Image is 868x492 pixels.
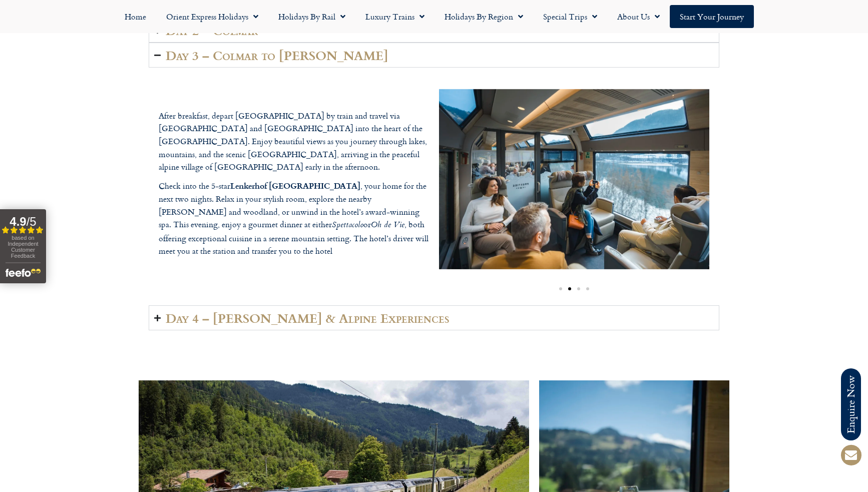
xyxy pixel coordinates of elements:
[559,287,562,290] span: Go to slide 1
[332,219,363,232] i: Spettacolo
[568,287,571,290] span: Go to slide 2
[439,89,709,269] div: 2 / 4
[159,179,429,258] p: Check into the 5-star , your home for the next two nights. Relax in your stylish room, explore th...
[5,5,863,28] nav: Menu
[439,78,709,295] div: Image Carousel
[533,5,607,28] a: Special Trips
[586,287,589,290] span: Go to slide 4
[166,48,388,62] h2: Day 3 – Colmar to [PERSON_NAME]
[230,180,360,191] b: Lenkerhof [GEOGRAPHIC_DATA]
[435,5,533,28] a: Holidays by Region
[607,5,670,28] a: About Us
[159,110,429,174] p: After breakfast, depart [GEOGRAPHIC_DATA] by train and travel via [GEOGRAPHIC_DATA] and [GEOGRAPH...
[268,5,355,28] a: Holidays by Rail
[156,5,268,28] a: Orient Express Holidays
[149,43,719,68] summary: Day 3 – Colmar to [PERSON_NAME]
[166,23,258,37] h2: Day 2 – Colmar
[439,89,709,269] img: GPX Interior Winter - 002
[355,5,435,28] a: Luxury Trains
[166,311,450,325] h2: Day 4 – [PERSON_NAME] & Alpine Experiences
[577,287,580,290] span: Go to slide 3
[371,219,404,232] i: Oh de Vie
[115,5,156,28] a: Home
[149,305,719,330] summary: Day 4 – [PERSON_NAME] & Alpine Experiences
[670,5,754,28] a: Start your Journey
